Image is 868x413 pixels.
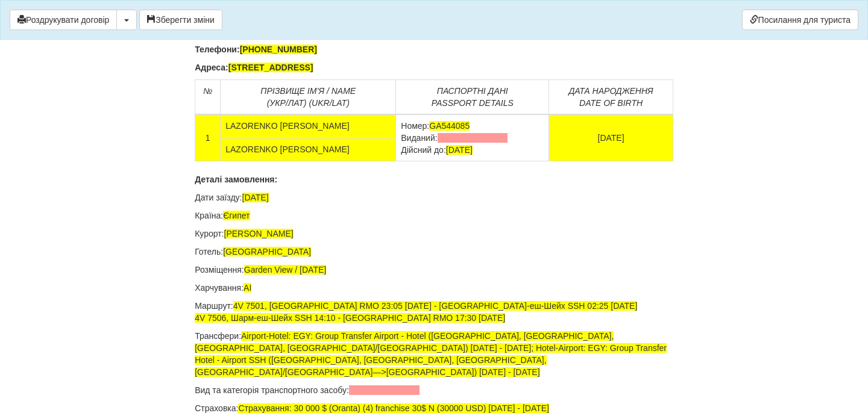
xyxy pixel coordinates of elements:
[195,264,673,276] p: Розміщення:
[195,246,673,258] p: Готель:
[195,80,221,115] td: №
[238,403,549,413] span: Страхування: 30 000 $ (Oranta) (4) franchise 30$ N (30000 USD) [DATE] - [DATE]
[195,384,673,396] p: Вид та категорія транспортного засобу:
[429,121,470,131] span: GA544085
[244,283,251,293] span: AI
[195,45,317,54] b: Телефони:
[10,10,117,30] button: Роздрукувати договір
[244,265,326,275] span: Garden View / [DATE]
[195,301,637,323] span: 4V 7501, [GEOGRAPHIC_DATA] RMO 23:05 [DATE] - [GEOGRAPHIC_DATA]-еш-Шейх SSH 02:25 [DATE] 4V 7506,...
[549,80,673,115] td: ДАТА НАPОДЖЕННЯ DATE OF BIRTH
[240,45,317,54] span: [PHONE_NUMBER]
[195,300,673,324] p: Маршрут:
[549,114,673,161] td: [DATE]
[221,138,396,161] td: LAZORENKO [PERSON_NAME]
[195,282,673,294] p: Харчування:
[396,80,549,115] td: ПАСПОРТНІ ДАНІ PASSPORT DETAILS
[228,63,313,72] span: [STREET_ADDRESS]
[195,114,221,161] td: 1
[221,114,396,138] td: LAZORENKO [PERSON_NAME]
[139,10,222,30] button: Зберегти зміни
[195,191,673,203] p: Дати заїзду:
[195,175,277,184] b: Деталі замовлення:
[195,330,673,378] p: Трансфери:
[742,10,858,30] a: Посилання для туриста
[221,80,396,115] td: ПРІЗВИЩЕ ІМ’Я / NAME (УКР/ЛАТ) (UKR/LAT)
[195,210,673,222] p: Країна:
[195,228,673,240] p: Курорт:
[446,145,473,155] span: [DATE]
[195,331,667,377] span: Airport-Hotel: EGY: Group Transfer Airport - Hotel ([GEOGRAPHIC_DATA], [GEOGRAPHIC_DATA], [GEOGRA...
[195,63,313,72] b: Адреса:
[242,193,269,202] span: [DATE]
[223,247,311,256] span: [GEOGRAPHIC_DATA]
[223,211,250,220] span: Єгипет
[396,114,549,161] td: Номер: Виданий: Дійсний до:
[224,229,294,238] span: [PERSON_NAME]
